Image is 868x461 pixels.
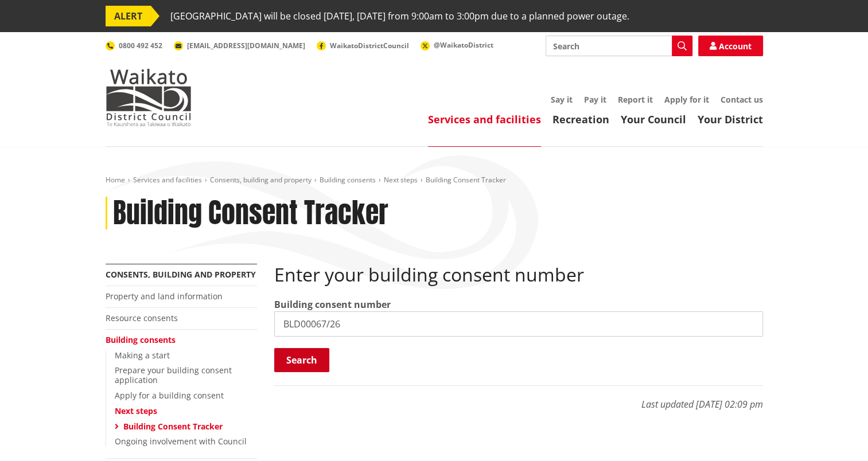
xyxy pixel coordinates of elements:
a: Home [106,175,125,185]
span: ALERT [106,6,151,26]
button: Search [274,348,329,372]
nav: breadcrumb [106,175,763,185]
a: Pay it [584,94,606,105]
a: Building consents [320,175,376,185]
a: Next steps [115,405,157,416]
a: Services and facilities [428,112,541,126]
a: [EMAIL_ADDRESS][DOMAIN_NAME] [174,41,305,50]
a: 0800 492 452 [106,41,162,50]
a: Services and facilities [133,175,202,185]
iframe: Messenger Launcher [815,413,857,454]
span: @WaikatoDistrict [434,40,493,50]
a: Building consents [106,334,176,345]
h2: Enter your building consent number [274,264,763,286]
a: Consents, building and property [106,269,256,280]
a: Next steps [384,175,418,185]
span: 0800 492 452 [119,41,162,50]
a: Making a start [115,350,170,361]
a: Say it [551,94,573,105]
a: @WaikatoDistrict [421,40,493,50]
h1: Building Consent Tracker [113,197,388,230]
span: [GEOGRAPHIC_DATA] will be closed [DATE], [DATE] from 9:00am to 3:00pm due to a planned power outage. [170,6,629,26]
span: [EMAIL_ADDRESS][DOMAIN_NAME] [187,41,305,50]
a: Apply for it [664,94,709,105]
span: WaikatoDistrictCouncil [330,41,409,50]
img: Waikato District Council - Te Kaunihera aa Takiwaa o Waikato [106,69,192,126]
a: Property and land information [106,291,223,302]
a: Consents, building and property [210,175,312,185]
input: Search input [546,36,692,56]
input: e.g. BLD0001/06 [274,311,763,337]
a: Ongoing involvement with Council [115,436,247,447]
a: Apply for a building consent [115,390,224,401]
label: Building consent number [274,298,391,311]
span: Building Consent Tracker [426,175,506,185]
a: Recreation [552,112,609,126]
a: Report it [618,94,653,105]
a: Prepare your building consent application [115,365,232,385]
p: Last updated [DATE] 02:09 pm [274,385,763,411]
a: Building Consent Tracker [123,421,223,432]
a: Contact us [721,94,763,105]
a: Your District [698,112,763,126]
a: WaikatoDistrictCouncil [317,41,409,50]
a: Your Council [621,112,686,126]
a: Account [698,36,763,56]
a: Resource consents [106,312,178,323]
